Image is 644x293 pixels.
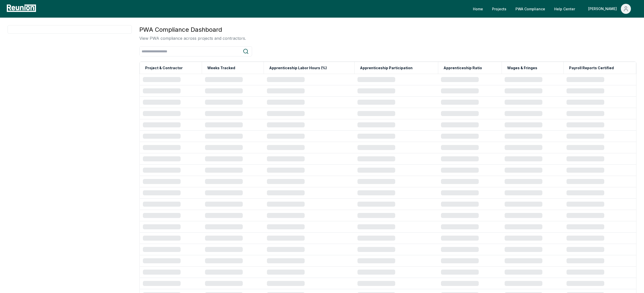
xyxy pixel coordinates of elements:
button: Apprenticeship Participation [359,63,414,73]
button: Apprenticeship Ratio [442,63,483,73]
h3: PWA Compliance Dashboard [139,25,246,34]
a: Help Center [550,4,579,14]
button: Weeks Tracked [206,63,236,73]
button: Apprenticeship Labor Hours (%) [268,63,328,73]
p: View PWA compliance across projects and contractors. [139,35,246,41]
button: Project & Contractor [144,63,184,73]
button: [PERSON_NAME] [584,4,635,14]
button: Wages & Fringes [506,63,538,73]
a: PWA Compliance [511,4,549,14]
nav: Main [469,4,639,14]
a: Home [469,4,487,14]
button: Payroll Reports Certified [568,63,615,73]
a: Projects [488,4,510,14]
div: [PERSON_NAME] [588,4,619,14]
